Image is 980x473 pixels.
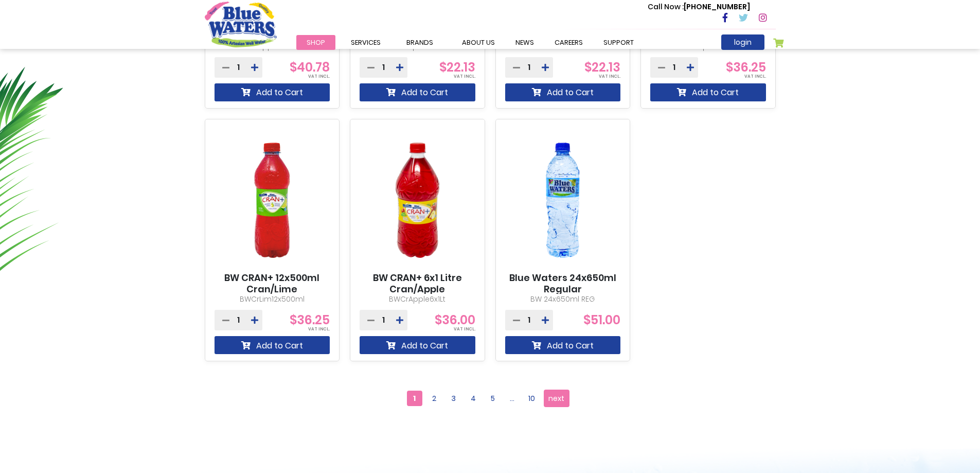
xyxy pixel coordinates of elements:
span: $22.13 [584,59,620,76]
button: Add to Cart [215,83,330,101]
img: BW CRAN+ 6x1 Litre Cran/Apple [360,128,475,273]
img: Blue Waters 24x650ml Regular [505,128,621,273]
button: Add to Cart [650,83,766,101]
a: store logo [205,2,277,47]
a: support [593,35,644,50]
img: BW CRAN+ 12x500ml Cran/Lime [215,128,330,273]
a: next [544,390,569,407]
span: $36.00 [435,311,475,328]
a: careers [544,35,593,50]
span: $51.00 [583,311,620,328]
span: Shop [307,38,325,47]
p: BW 24x650ml REG [505,294,621,305]
button: Add to Cart [505,336,621,354]
span: Call Now : [648,2,684,12]
button: Add to Cart [360,336,475,354]
button: Add to Cart [505,83,621,101]
a: 5 [485,391,501,406]
a: Blue Waters 24x650ml Regular [505,272,621,294]
a: login [721,34,764,50]
a: 3 [446,391,461,406]
span: Services [351,38,381,47]
button: Add to Cart [215,336,330,354]
span: $36.25 [726,59,766,76]
a: 2 [426,391,442,406]
span: 1 [407,391,422,406]
a: News [505,35,544,50]
span: next [548,391,564,406]
span: $22.13 [439,59,475,76]
span: Brands [406,38,433,47]
button: Add to Cart [360,83,475,101]
a: BW CRAN+ 12x500ml Cran/Lime [215,272,330,294]
a: 10 [524,391,540,406]
span: $40.78 [290,59,330,76]
p: [PHONE_NUMBER] [648,2,750,12]
a: BW CRAN+ 6x1 Litre Cran/Apple [360,272,475,294]
p: BWCrApple6x1Lt [360,294,475,305]
a: about us [452,35,505,50]
p: BWCrLim12x500ml [215,294,330,305]
a: 4 [466,391,481,406]
span: $36.25 [290,311,330,328]
a: ... [505,391,520,406]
